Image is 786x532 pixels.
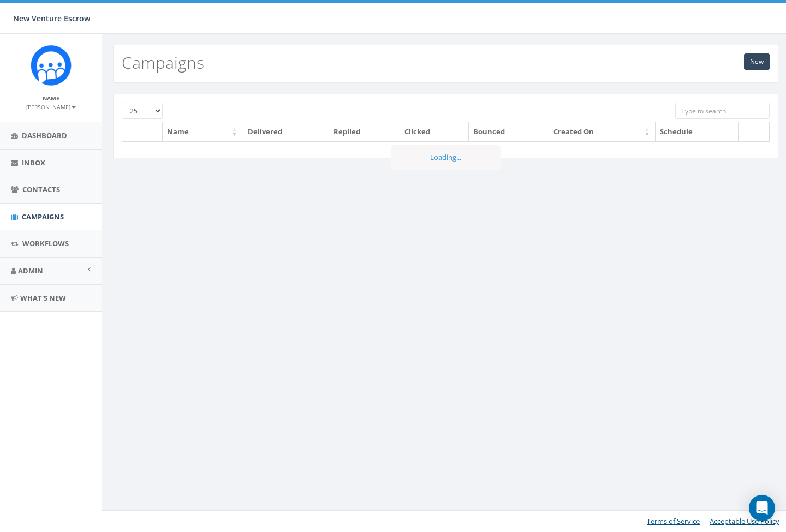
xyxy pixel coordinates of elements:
span: Workflows [22,238,69,248]
div: Loading... [391,145,501,170]
span: New Venture Escrow [13,13,90,23]
span: What's New [20,293,66,303]
a: [PERSON_NAME] [26,101,76,111]
span: Contacts [22,184,60,194]
input: Type to search [675,103,770,119]
th: Clicked [400,122,469,141]
th: Delivered [243,122,329,141]
span: Admin [18,266,43,276]
a: Terms of Service [647,516,700,526]
a: New [744,53,770,70]
th: Schedule [656,122,739,141]
th: Bounced [469,122,550,141]
a: Acceptable Use Policy [710,516,779,526]
th: Replied [329,122,400,141]
th: Name [163,122,243,141]
span: Inbox [22,158,45,168]
span: Dashboard [22,130,67,140]
div: Open Intercom Messenger [749,495,775,521]
span: Campaigns [22,212,64,222]
small: Name [43,94,59,102]
h2: Campaigns [122,53,204,71]
img: Rally_Corp_Icon_1.png [31,45,72,86]
small: [PERSON_NAME] [26,103,76,111]
th: Created On [549,122,656,141]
